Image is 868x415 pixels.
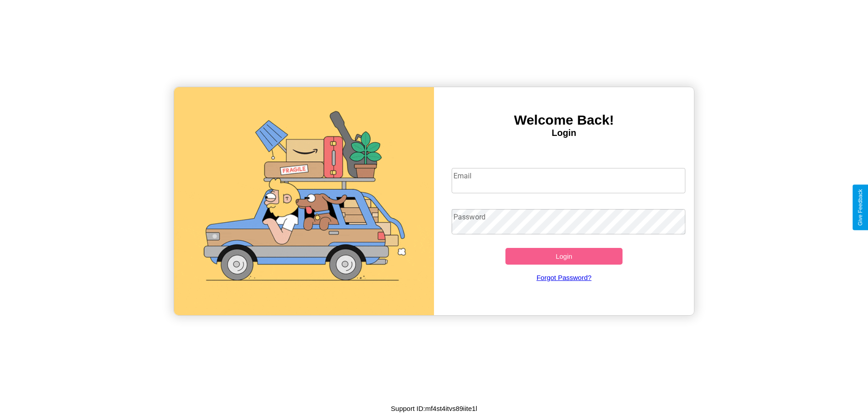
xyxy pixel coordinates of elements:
[434,112,694,128] h3: Welcome Back!
[505,248,623,265] button: Login
[857,189,863,226] div: Give Feedback
[174,87,434,315] img: gif
[391,402,477,415] p: Support ID: mf4st4itvs89iite1l
[434,128,694,138] h4: Login
[447,265,681,290] a: Forgot Password?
